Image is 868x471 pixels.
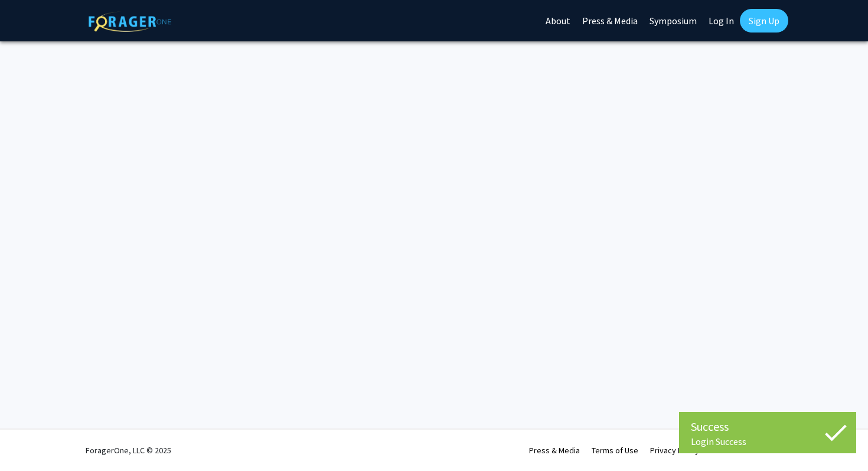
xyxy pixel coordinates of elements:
[89,11,171,32] img: ForagerOne Logo
[529,445,580,456] a: Press & Media
[650,445,699,456] a: Privacy Policy
[592,445,638,456] a: Terms of Use
[740,9,788,33] a: Sign Up
[86,430,171,471] div: ForagerOne, LLC © 2025
[691,418,844,436] div: Success
[691,436,844,447] div: Login Success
